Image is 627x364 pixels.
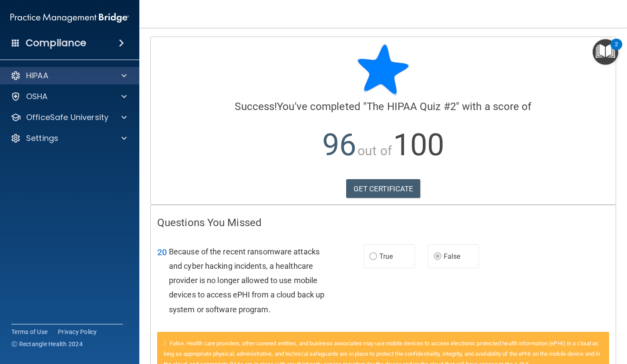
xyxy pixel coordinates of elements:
h4: You've completed " " with a score of [157,101,609,112]
span: Because of the recent ransomware attacks and cyber hacking incidents, a healthcare provider is no... [169,247,324,314]
p: OSHA [26,91,48,102]
span: Success! [235,100,277,113]
a: GET CERTIFICATE [346,179,421,198]
span: False [444,252,461,260]
a: OfficeSafe University [10,112,127,123]
input: True [369,254,377,260]
div: 2 [615,44,618,56]
h4: Compliance [26,37,86,49]
p: OfficeSafe University [26,112,108,123]
span: out of [357,143,392,158]
a: OSHA [10,91,127,102]
button: Open Resource Center, 2 new notifications [593,39,618,65]
p: HIPAA [26,70,48,81]
span: True [379,252,393,260]
img: blue-star-rounded.9d042014.png [357,43,409,96]
p: Settings [26,133,58,144]
span: 100 [393,127,444,163]
a: Terms of Use [11,327,47,336]
img: PMB logo [10,9,129,27]
span: 20 [157,247,167,257]
a: HIPAA [10,70,127,81]
span: 96 [322,127,356,163]
a: Privacy Policy [58,327,97,336]
span: The HIPAA Quiz #2 [367,100,456,113]
h4: Questions You Missed [157,217,609,228]
span: Ⓒ Rectangle Health 2024 [11,340,83,348]
input: False [434,254,442,260]
a: Settings [10,133,127,144]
